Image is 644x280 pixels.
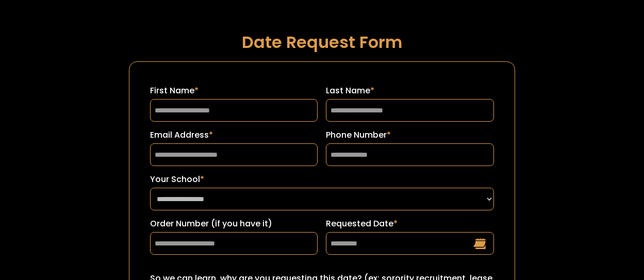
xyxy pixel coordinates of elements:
[326,85,494,97] label: Last Name
[150,173,494,186] label: Your School
[150,129,318,141] label: Email Address
[326,129,494,141] label: Phone Number
[326,218,494,230] label: Requested Date
[150,85,318,97] label: First Name
[150,218,318,230] label: Order Number (if you have it)
[129,33,515,51] h1: Date Request Form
